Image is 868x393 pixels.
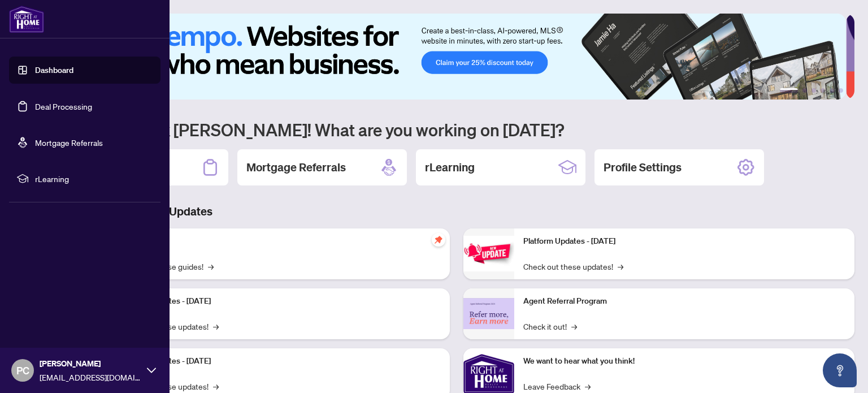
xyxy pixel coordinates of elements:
[40,371,141,383] span: [EMAIL_ADDRESS][DOMAIN_NAME]
[35,101,92,111] a: Deal Processing
[830,88,834,93] button: 5
[802,88,807,93] button: 2
[246,159,346,175] h2: Mortgage Referrals
[523,355,845,368] p: We want to hear what you think!
[59,119,854,140] h1: Welcome back [PERSON_NAME]! What are you working on [DATE]?
[213,380,219,392] span: →
[523,235,845,248] p: Platform Updates - [DATE]
[208,260,214,273] span: →
[35,172,153,185] span: rLearning
[823,353,857,387] button: Open asap
[523,320,577,332] a: Check it out!→
[463,236,514,271] img: Platform Updates - June 23, 2025
[59,204,854,219] h3: Brokerage & Industry Updates
[604,159,682,175] h2: Profile Settings
[811,88,816,93] button: 3
[213,320,219,332] span: →
[119,355,441,368] p: Platform Updates - [DATE]
[40,357,141,370] span: [PERSON_NAME]
[821,88,825,93] button: 4
[523,260,623,273] a: Check out these updates!→
[16,362,29,378] span: PC
[585,380,591,392] span: →
[523,295,845,308] p: Agent Referral Program
[523,380,591,392] a: Leave Feedback→
[571,320,577,332] span: →
[119,295,441,308] p: Platform Updates - [DATE]
[425,159,475,175] h2: rLearning
[35,137,103,148] a: Mortgage Referrals
[618,260,623,273] span: →
[59,14,846,100] img: Slide 0
[780,88,798,93] button: 1
[119,235,441,248] p: Self-Help
[839,88,843,93] button: 6
[35,65,73,75] a: Dashboard
[463,298,514,329] img: Agent Referral Program
[9,6,44,33] img: logo
[432,233,445,247] span: pushpin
